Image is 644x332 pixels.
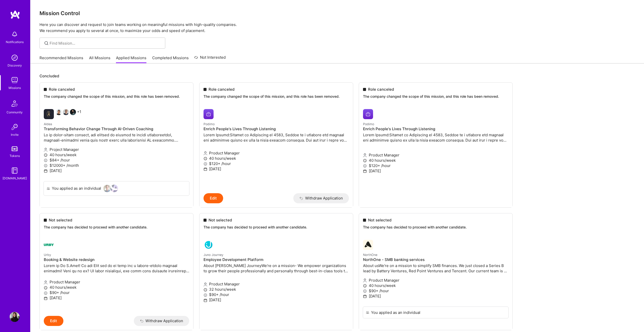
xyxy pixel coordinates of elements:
button: Withdraw Application [293,193,349,203]
a: Recommended Missions [39,55,83,63]
i: icon Calendar [204,167,207,171]
a: All Missions [89,55,110,63]
p: 40 hours/week [204,156,349,161]
p: The company has decided to proceed with another candidate. [44,225,189,230]
p: [DATE] [44,295,189,301]
h4: Booking & Website redesign [44,257,189,262]
i: icon SearchGrey [44,40,49,46]
input: Find Mission... [50,41,162,46]
small: Podimo [204,122,215,126]
button: Edit [44,316,63,326]
img: teamwork [10,75,20,85]
small: Urby [44,253,51,257]
i: icon MoneyGray [44,291,48,295]
a: Applied Missions [116,55,146,63]
img: Community [9,97,21,110]
img: Urby company logo [44,240,54,250]
img: guide book [10,165,20,176]
h4: Enrich People's Lives Through Listening [204,127,349,131]
img: tokens [12,146,18,151]
i: icon Clock [204,157,207,160]
div: Tokens [10,153,20,158]
span: Role canceled [209,87,234,92]
p: 40 hours/week [44,285,189,290]
i: icon MoneyGray [204,162,207,166]
img: Invite [10,122,20,132]
p: Here you can discover and request to join teams working on meaningful missions with high-quality ... [39,22,635,34]
img: User Avatar [10,312,20,322]
div: Notifications [6,39,24,45]
p: Product Manager [204,150,349,156]
button: Edit [204,193,223,203]
p: Lorem Ipsumd:Sitamet co Adipiscing el 4583, Seddoe te i utlabore etd magnaal eni adminimve quisno... [204,132,349,143]
p: $90+ /hour [44,290,189,295]
div: Missions [9,85,21,90]
i: icon Applicant [204,151,207,155]
p: Product Manager [44,279,189,285]
a: Not Interested [194,54,226,63]
p: [DATE] [204,166,349,172]
img: Podimo company logo [204,109,214,119]
img: discovery [10,53,20,63]
div: Discovery [8,63,22,68]
div: [DOMAIN_NAME] [3,176,27,181]
a: Completed Missions [152,55,189,63]
h3: Mission Control [39,10,635,16]
p: Lorem ip Do S.Amet! Co adi Elit sed do ei temp inc u labore-etdolo magnaal enimadmi! Veni qu no e... [44,263,189,274]
div: Community [7,110,23,115]
i: icon Applicant [44,281,48,284]
i: icon Clock [44,286,48,290]
p: Concluded [39,73,635,79]
span: Not selected [49,217,72,223]
img: bell [10,29,20,39]
i: icon Calendar [44,296,48,300]
img: logo [10,10,20,19]
button: Withdraw Application [134,316,189,326]
p: The company changed the scope of this mission, and this role has been removed. [204,94,349,99]
div: Invite [11,132,19,137]
p: $120+ /hour [204,161,349,166]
